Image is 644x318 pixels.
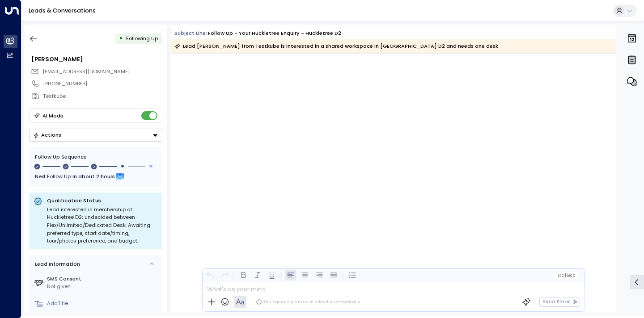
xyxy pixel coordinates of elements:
[31,55,162,63] div: [PERSON_NAME]
[174,42,498,50] div: Lead [PERSON_NAME] from Testkube is interested in a shared workspace in [GEOGRAPHIC_DATA] D2 and ...
[29,129,162,142] button: Actions
[205,270,216,280] button: Undo
[33,132,61,138] div: Actions
[565,273,566,278] span: |
[43,80,162,88] div: [PHONE_NUMBER]
[47,197,158,204] p: Qualification Status
[119,32,123,45] div: •
[42,111,64,120] div: AI Mode
[32,260,80,268] div: Lead Information
[208,29,341,37] div: Follow up - Your Huckletree Enquiry - Huckletree D2
[47,275,159,283] label: SMS Consent
[219,270,230,280] button: Redo
[35,172,157,181] div: Next Follow Up:
[35,153,157,161] div: Follow Up Sequence
[29,7,96,14] a: Leads & Conversations
[72,172,115,181] span: In about 2 hours
[558,273,575,278] span: Cc Bcc
[174,29,207,37] span: Subject Line:
[43,92,162,100] div: Testkube
[126,35,158,42] span: Following Up
[47,206,158,245] div: Lead interested in membership at Huckletree D2; undecided between Flex/Unlimited/Dedicated Desk. ...
[47,283,159,290] div: Not given
[555,272,578,279] button: Cc|Bcc
[29,129,162,142] div: Button group with a nested menu
[47,300,159,307] div: AddTitle
[42,68,130,75] span: sholland6991@gmail.com
[256,299,360,305] div: The agent signature is added automatically
[42,68,130,75] span: [EMAIL_ADDRESS][DOMAIN_NAME]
